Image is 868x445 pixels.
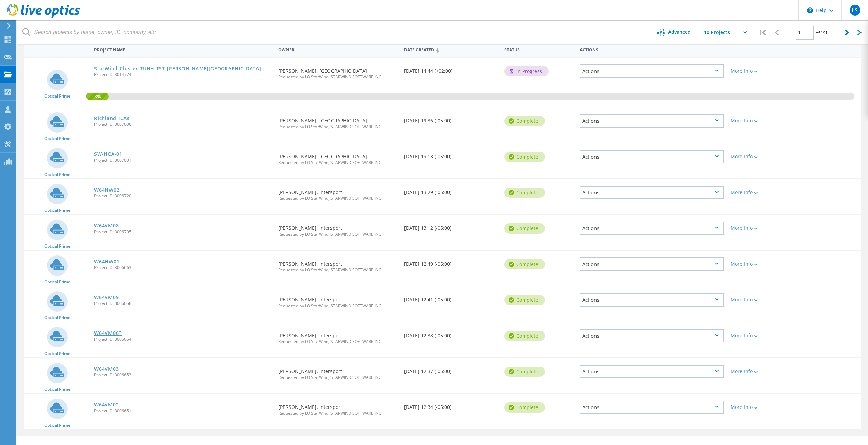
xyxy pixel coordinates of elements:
span: Project ID: 3006658 [94,301,271,306]
div: Owner [275,43,400,56]
span: Optical Prime [44,137,70,141]
div: [DATE] 12:34 (-05:00) [401,394,501,416]
div: Project Name [91,43,275,56]
span: Optical Prime [44,423,70,427]
span: Requested by LO StarWind, STARWIND SOFTWARE INC [278,125,397,129]
span: Requested by LO StarWind, STARWIND SOFTWARE INC [278,268,397,272]
span: 3% [86,93,109,99]
span: Optical Prime [44,244,70,248]
span: of 191 [816,30,828,36]
div: Complete [504,295,545,305]
span: Project ID: 3007036 [94,122,271,127]
span: Requested by LO StarWind, STARWIND SOFTWARE INC [278,411,397,415]
div: More Info [731,405,791,410]
div: Actions [576,43,727,56]
span: Project ID: 3006653 [94,373,271,377]
a: W64VM02 [94,402,119,407]
div: In Progress [504,66,549,76]
div: Complete [504,331,545,341]
a: W64VM03 [94,367,119,371]
div: More Info [731,226,791,231]
div: [PERSON_NAME], Intersport [275,394,400,422]
span: Requested by LO StarWind, STARWIND SOFTWARE INC [278,304,397,308]
div: Complete [504,402,545,413]
div: Complete [504,116,545,126]
svg: \n [807,7,813,13]
div: [PERSON_NAME], Intersport [275,358,400,386]
div: Actions [580,401,724,414]
span: Requested by LO StarWind, STARWIND SOFTWARE INC [278,161,397,165]
span: Project ID: 3006705 [94,230,271,234]
a: SW-HCA-01 [94,152,122,157]
div: [DATE] 13:29 (-05:00) [401,179,501,202]
span: Project ID: 3006654 [94,337,271,341]
div: [DATE] 12:37 (-05:00) [401,358,501,381]
div: More Info [731,69,791,73]
span: Optical Prime [44,352,70,356]
div: Actions [580,293,724,307]
div: Actions [580,365,724,378]
span: Requested by LO StarWind, STARWIND SOFTWARE INC [278,232,397,236]
a: StarWind-Cluster-TUHH-FST-[PERSON_NAME][GEOGRAPHIC_DATA] [94,66,261,71]
span: Requested by LO StarWind, STARWIND SOFTWARE INC [278,75,397,79]
div: More Info [731,369,791,374]
div: More Info [731,333,791,338]
div: Complete [504,223,545,234]
div: [PERSON_NAME], [GEOGRAPHIC_DATA] [275,107,400,136]
span: Optical Prime [44,208,70,212]
span: Optical Prime [44,316,70,320]
div: More Info [731,154,791,159]
a: W64HW02 [94,188,119,192]
span: Project ID: 3007031 [94,158,271,162]
div: | [755,20,769,45]
div: Complete [504,152,545,162]
div: [DATE] 12:38 (-05:00) [401,322,501,345]
div: [PERSON_NAME], Intersport [275,179,400,207]
div: Status [501,43,576,56]
a: Live Optics Dashboard [7,14,80,19]
a: W64VM09 [94,295,119,300]
span: LS [852,8,858,13]
div: Actions [580,257,724,271]
div: More Info [731,190,791,195]
div: [DATE] 13:12 (-05:00) [401,215,501,237]
input: Search projects by name, owner, ID, company, etc [17,20,647,44]
div: [PERSON_NAME], Intersport [275,286,400,315]
span: Optical Prime [44,94,70,98]
a: W64VM06T [94,331,122,336]
span: Optical Prime [44,280,70,284]
div: Complete [504,259,545,269]
a: W64HW01 [94,259,119,264]
span: Requested by LO StarWind, STARWIND SOFTWARE INC [278,340,397,344]
div: [DATE] 12:49 (-05:00) [401,251,501,273]
a: W64VM08 [94,223,119,228]
span: Advanced [668,30,691,34]
div: [DATE] 14:44 (+02:00) [401,58,501,80]
div: More Info [731,118,791,123]
div: Date Created [401,43,501,56]
div: Actions [580,186,724,199]
div: Complete [504,188,545,198]
a: RichlandHCAs [94,116,129,121]
span: Project ID: 3006651 [94,409,271,413]
span: Requested by LO StarWind, STARWIND SOFTWARE INC [278,375,397,380]
div: [DATE] 19:13 (-05:00) [401,143,501,166]
div: Actions [580,114,724,128]
div: Actions [580,329,724,342]
span: Optical Prime [44,173,70,177]
div: [DATE] 12:41 (-05:00) [401,286,501,309]
div: [PERSON_NAME], [GEOGRAPHIC_DATA] [275,143,400,172]
div: More Info [731,297,791,302]
span: Requested by LO StarWind, STARWIND SOFTWARE INC [278,196,397,201]
div: [DATE] 19:36 (-05:00) [401,107,501,130]
div: More Info [731,262,791,266]
div: [PERSON_NAME], Intersport [275,322,400,351]
div: Actions [580,64,724,78]
div: | [854,20,868,45]
span: Project ID: 3006663 [94,266,271,270]
span: Project ID: 3014774 [94,73,271,77]
span: Optical Prime [44,387,70,391]
div: Actions [580,150,724,163]
div: [PERSON_NAME], [GEOGRAPHIC_DATA] [275,58,400,86]
div: [PERSON_NAME], Intersport [275,215,400,243]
